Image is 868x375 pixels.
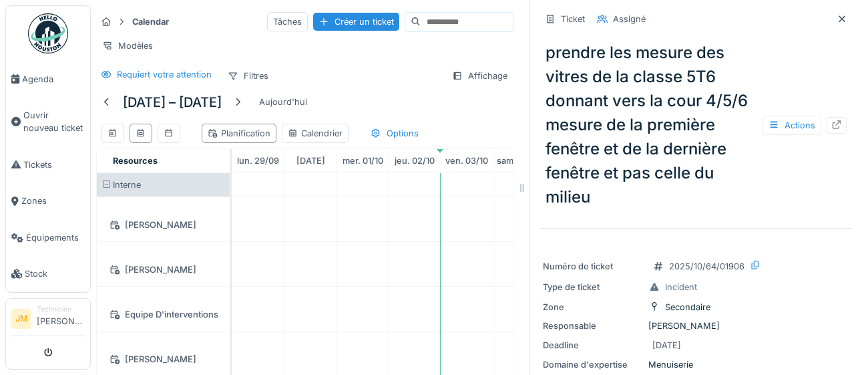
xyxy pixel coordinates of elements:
[442,152,491,170] a: 3 octobre 2025
[288,127,343,140] div: Calendrier
[123,94,222,110] h5: [DATE] – [DATE]
[543,301,643,314] div: Zone
[105,261,222,278] div: [PERSON_NAME]
[113,180,141,190] span: Interne
[127,15,174,28] strong: Calendar
[105,351,222,368] div: [PERSON_NAME]
[22,73,85,86] span: Agenda
[222,66,274,86] div: Filtres
[665,301,710,314] div: Secondaire
[543,320,849,332] div: [PERSON_NAME]
[113,156,158,166] span: Resources
[23,109,85,134] span: Ouvrir nouveau ticket
[561,13,585,25] div: Ticket
[665,281,697,293] div: Incident
[313,13,399,31] div: Créer un ticket
[254,93,312,111] div: Aujourd'hui
[105,306,222,323] div: Equipe D'interventions
[267,12,308,31] div: Tâches
[11,304,85,336] a: JM Technicien[PERSON_NAME]
[543,260,643,273] div: Numéro de ticket
[339,152,387,170] a: 1 octobre 2025
[208,127,270,140] div: Planification
[365,124,425,143] div: Options
[21,195,85,207] span: Zones
[23,158,85,171] span: Tickets
[652,339,681,352] div: [DATE]
[105,217,222,233] div: [PERSON_NAME]
[6,146,90,183] a: Tickets
[234,152,282,170] a: 29 septembre 2025
[28,13,68,53] img: Badge_color-CXgf-gQk.svg
[669,260,744,273] div: 2025/10/64/01906
[493,152,544,170] a: 4 octobre 2025
[96,36,159,55] div: Modèles
[26,231,85,244] span: Équipements
[37,304,85,314] div: Technicien
[37,304,85,333] li: [PERSON_NAME]
[6,219,90,256] a: Équipements
[117,68,212,81] div: Requiert votre attention
[543,358,849,371] div: Menuiserie
[293,152,329,170] a: 30 septembre 2025
[6,183,90,220] a: Zones
[6,61,90,98] a: Agenda
[543,358,643,371] div: Domaine d'expertise
[613,13,646,25] div: Assigné
[446,66,513,86] div: Affichage
[6,98,90,147] a: Ouvrir nouveau ticket
[543,339,643,352] div: Deadline
[6,256,90,293] a: Stock
[391,152,438,170] a: 2 octobre 2025
[11,309,31,329] li: JM
[543,320,643,332] div: Responsable
[25,267,85,280] span: Stock
[543,281,643,293] div: Type de ticket
[540,35,852,215] div: prendre les mesure des vitres de la classe 5T6 donnant vers la cour 4/5/6 mesure de la première f...
[763,116,821,135] div: Actions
